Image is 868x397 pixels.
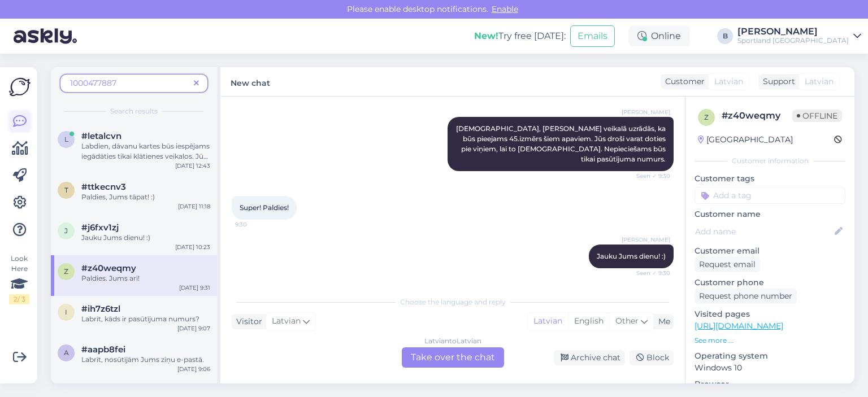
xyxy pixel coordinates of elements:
[64,186,68,194] span: t
[695,225,832,238] input: Add name
[737,36,849,45] div: Sportland [GEOGRAPHIC_DATA]
[64,348,69,357] span: a
[474,29,566,43] div: Try free [DATE]:
[628,26,690,46] div: Online
[81,223,119,233] span: #j6fxv1zj
[628,172,670,180] span: Seen ✓ 9:30
[456,124,667,163] span: [DEMOGRAPHIC_DATA], [PERSON_NAME] veikalā uzrādās, ka būs pieejams 45.izmērs šiem apaviem. Jūs dr...
[622,235,670,244] span: [PERSON_NAME]
[695,308,845,320] p: Visited pages
[110,106,158,116] span: Search results
[231,74,270,89] label: New chat
[805,76,834,88] span: Latvian
[81,344,125,355] span: #aapb8fei
[737,27,861,45] a: [PERSON_NAME]Sportland [GEOGRAPHIC_DATA]
[488,4,522,14] span: Enable
[695,277,845,289] p: Customer phone
[695,350,845,362] p: Operating system
[178,202,210,211] div: [DATE] 11:18
[698,134,793,146] div: [GEOGRAPHIC_DATA]
[722,109,792,123] div: # z40weqmy
[695,362,845,374] p: Windows 10
[9,76,31,98] img: Askly Logo
[81,131,121,141] span: #letalcvn
[695,378,845,390] p: Browser
[714,76,743,88] span: Latvian
[81,304,120,314] span: #ih7z6tzl
[568,313,609,330] div: English
[81,233,150,242] span: Jauku Jums dienu! :)
[235,220,277,229] span: 9:30
[654,316,670,328] div: Me
[554,350,625,365] div: Archive chat
[81,315,199,323] span: Labrīt, kāds ir pasūtījuma numurs?
[81,193,155,201] span: Paldies, Jums tāpat! :)
[64,226,68,235] span: j
[177,365,210,373] div: [DATE] 9:06
[81,263,136,273] span: #z40weqmy
[597,252,666,260] span: Jauku Jums dienu! :)
[240,203,289,212] span: Super! Paldies!
[695,321,783,331] a: [URL][DOMAIN_NAME]
[695,156,845,166] div: Customer information
[177,324,210,333] div: [DATE] 9:07
[81,182,126,192] span: #ttkecnv3
[232,297,674,307] div: Choose the language and reply
[81,355,204,364] span: Labrīt, nosūtījām Jums ziņu e-pastā.
[792,110,842,122] span: Offline
[695,257,760,272] div: Request email
[695,289,797,304] div: Request phone number
[272,315,301,328] span: Latvian
[175,162,210,170] div: [DATE] 12:43
[615,316,639,326] span: Other
[570,25,615,47] button: Emails
[64,267,68,276] span: z
[695,187,845,204] input: Add a tag
[64,135,68,143] span: l
[9,294,29,304] div: 2 / 3
[179,283,210,292] div: [DATE] 9:31
[661,76,705,88] div: Customer
[630,350,674,365] div: Block
[695,245,845,257] p: Customer email
[717,28,733,44] div: B
[695,335,845,346] p: See more ...
[175,243,210,251] div: [DATE] 10:23
[758,76,795,88] div: Support
[737,27,849,36] div: [PERSON_NAME]
[81,274,140,282] span: Paldies. Jums arī!
[695,173,845,185] p: Customer tags
[424,336,481,346] div: Latvian to Latvian
[70,78,116,88] span: 1000477887
[622,108,670,116] span: [PERSON_NAME]
[528,313,568,330] div: Latvian
[65,308,67,316] span: i
[9,254,29,304] div: Look Here
[232,316,262,328] div: Visitor
[474,30,498,41] b: New!
[628,269,670,277] span: Seen ✓ 9:30
[81,142,210,181] span: Labdien, dāvanu kartes būs iespējams iegādāties tikai klātienes veikalos. Jūs varat pamēģināt šei...
[402,347,504,368] div: Take over the chat
[704,113,709,121] span: z
[695,208,845,220] p: Customer name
